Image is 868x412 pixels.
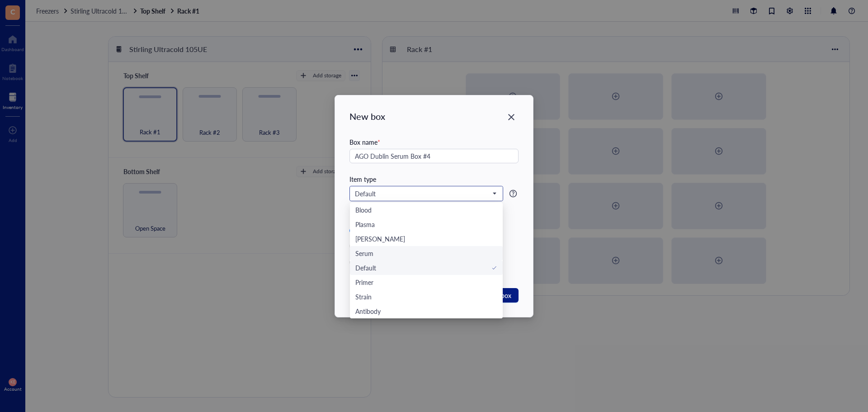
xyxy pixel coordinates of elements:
[355,189,496,198] span: Default
[355,292,372,302] div: Strain
[504,110,519,124] button: Close
[355,219,375,229] div: Plasma
[355,234,405,244] div: [PERSON_NAME]
[349,110,519,123] div: New box
[349,149,519,163] input: e.g. DNA protein
[355,263,376,273] div: Default
[349,137,519,147] div: Box name
[349,212,519,222] div: Dimension (height x width)
[504,112,519,123] span: Close
[355,277,373,287] div: Primer
[355,248,373,258] div: Serum
[355,205,372,215] div: Blood
[355,306,381,316] div: Antibody
[349,174,519,184] div: Item type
